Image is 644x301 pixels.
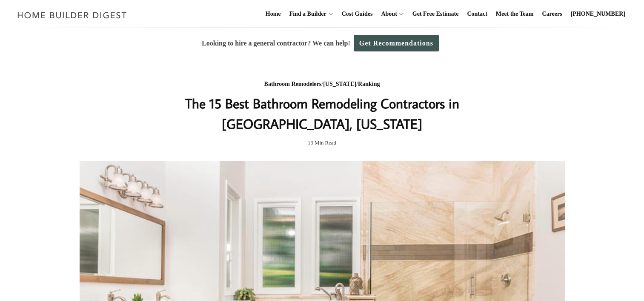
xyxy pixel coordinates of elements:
[464,0,490,28] a: Contact
[378,0,397,28] a: About
[358,81,380,87] a: Ranking
[152,79,492,90] div: / /
[152,93,492,134] h1: The 15 Best Bathroom Remodeling Contractors in [GEOGRAPHIC_DATA], [US_STATE]
[14,7,131,23] img: Home Builder Digest
[286,0,326,28] a: Find a Builder
[264,81,322,87] a: Bathroom Remodelers
[338,0,376,28] a: Cost Guides
[262,0,284,28] a: Home
[492,0,537,28] a: Meet the Team
[409,0,462,28] a: Get Free Estimate
[354,35,439,51] a: Get Recommendations
[323,81,356,87] a: [US_STATE]
[539,0,566,28] a: Careers
[567,0,629,28] a: [PHONE_NUMBER]
[308,138,336,148] span: 13 Min Read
